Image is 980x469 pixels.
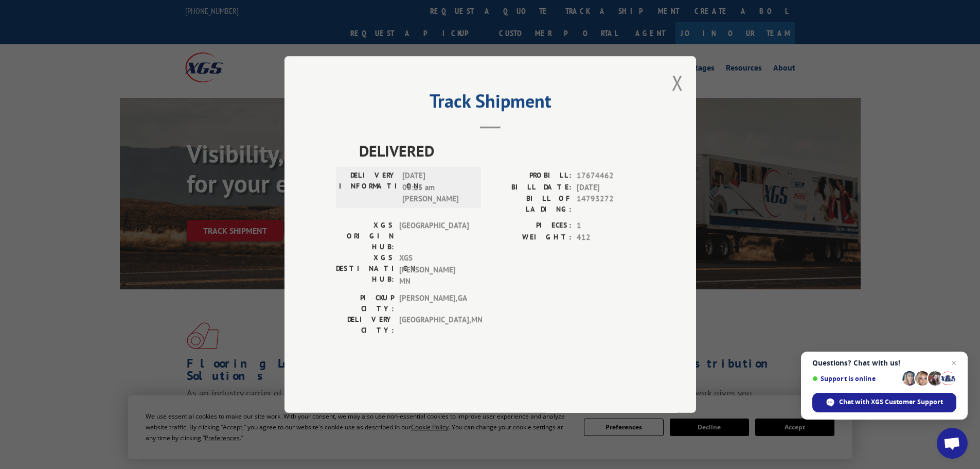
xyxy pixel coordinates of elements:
[399,314,469,336] span: [GEOGRAPHIC_DATA] , MN
[490,232,572,244] label: WEIGHT:
[672,69,683,96] button: Close modal
[359,139,645,162] span: DELIVERED
[490,182,572,194] label: BILL DATE:
[577,182,645,194] span: [DATE]
[577,232,645,244] span: 412
[577,170,645,182] span: 17674462
[948,357,960,369] span: Close chat
[577,220,645,232] span: 1
[336,94,645,113] h2: Track Shipment
[937,428,968,459] div: Open chat
[336,314,394,336] label: DELIVERY CITY:
[336,292,394,314] label: PICKUP CITY:
[577,193,645,215] span: 14793272
[812,375,899,383] span: Support is online
[839,397,943,407] span: Chat with XGS Customer Support
[399,252,469,287] span: XGS [PERSON_NAME] MN
[402,170,472,205] span: [DATE] 08:15 am [PERSON_NAME]
[336,252,394,287] label: XGS DESTINATION HUB:
[490,170,572,182] label: PROBILL:
[812,393,956,412] div: Chat with XGS Customer Support
[812,359,956,367] span: Questions? Chat with us!
[339,170,397,205] label: DELIVERY INFORMATION:
[399,220,469,252] span: [GEOGRAPHIC_DATA]
[490,193,572,215] label: BILL OF LADING:
[336,220,394,252] label: XGS ORIGIN HUB:
[490,220,572,232] label: PIECES:
[399,292,469,314] span: [PERSON_NAME] , GA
